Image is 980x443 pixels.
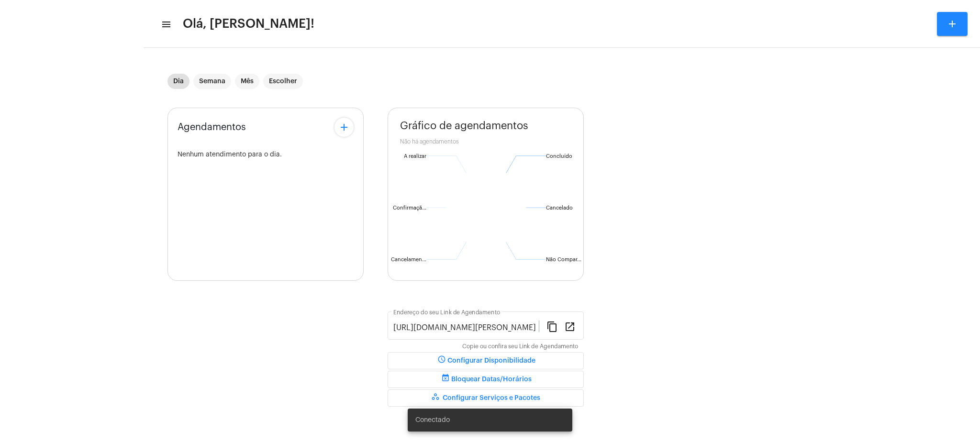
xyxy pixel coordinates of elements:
span: Olá, [PERSON_NAME]! [183,16,314,32]
span: Configurar Serviços e Pacotes [431,395,540,401]
text: Cancelamen... [391,257,426,262]
mat-icon: sidenav icon [161,19,170,30]
text: Confirmaçã... [393,205,426,211]
text: Concluído [546,154,572,159]
text: Não Compar... [546,257,581,262]
mat-chip: Escolher [263,74,303,89]
mat-icon: add [947,18,958,30]
input: Link [393,323,539,332]
mat-icon: content_copy [546,321,558,332]
text: A realizar [404,154,426,159]
span: Configurar Disponibilidade [436,357,535,364]
mat-icon: add [338,122,350,133]
mat-icon: open_in_new [564,321,576,332]
mat-icon: event_busy [440,374,451,385]
span: Conectado [415,415,450,425]
mat-chip: Semana [193,74,231,89]
span: Gráfico de agendamentos [400,120,528,132]
span: Bloquear Datas/Horários [440,376,532,383]
text: Cancelado [546,205,573,210]
mat-icon: workspaces_outlined [431,392,443,404]
span: Agendamentos [178,122,246,133]
mat-hint: Copie ou confira seu Link de Agendamento [462,343,578,350]
div: Nenhum atendimento para o dia. [178,151,354,158]
button: Configurar Serviços e Pacotes [388,389,584,407]
button: Configurar Disponibilidade [388,352,584,369]
mat-icon: schedule [436,355,447,366]
mat-chip: Dia [167,74,189,89]
mat-chip: Mês [235,74,259,89]
button: Bloquear Datas/Horários [388,371,584,388]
